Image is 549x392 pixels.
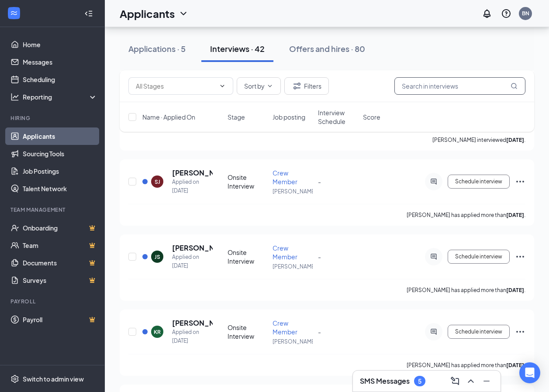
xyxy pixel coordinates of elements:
[273,338,312,345] p: [PERSON_NAME]
[23,36,97,53] a: Home
[273,319,297,336] span: Crew Member
[23,254,97,272] a: DocumentsCrown
[466,376,476,386] svg: ChevronUp
[23,145,97,162] a: Sourcing Tools
[84,9,93,18] svg: Collapse
[228,173,267,190] div: Onsite Interview
[448,250,510,264] button: Schedule interview
[292,81,302,91] svg: Filter
[219,83,226,89] svg: ChevronDown
[318,328,321,336] span: -
[273,169,297,186] span: Crew Member
[172,178,213,195] div: Applied on [DATE]
[284,77,329,95] button: Filter Filters
[455,254,502,260] span: Schedule interview
[10,93,19,101] svg: Analysis
[154,328,161,336] div: KR
[136,81,215,91] input: All Stages
[23,53,97,71] a: Messages
[172,318,213,328] h5: [PERSON_NAME]
[506,287,524,293] b: [DATE]
[23,127,97,145] a: Applicants
[266,83,273,89] svg: ChevronDown
[172,328,213,345] div: Applied on [DATE]
[394,77,525,95] input: Search in interviews
[23,219,97,237] a: OnboardingCrown
[506,362,524,368] b: [DATE]
[428,253,439,260] svg: ActiveChat
[155,178,160,186] div: SJ
[407,211,525,219] p: [PERSON_NAME] has applied more than .
[428,178,439,185] svg: ActiveChat
[172,168,213,178] h5: [PERSON_NAME]
[23,311,97,328] a: PayrollCrown
[318,178,321,186] span: -
[519,362,540,383] div: Open Intercom Messenger
[515,251,525,262] svg: Ellipses
[155,253,160,261] div: JS
[273,113,305,121] span: Job posting
[178,8,189,19] svg: ChevronDown
[237,77,281,95] button: Sort byChevronDown
[522,10,529,17] div: BN
[273,263,312,270] p: [PERSON_NAME]
[515,176,525,187] svg: Ellipses
[464,374,478,388] button: ChevronUp
[450,376,460,386] svg: ComposeMessage
[23,237,97,254] a: TeamCrown
[172,253,213,270] div: Applied on [DATE]
[142,113,195,121] span: Name · Applied On
[10,9,18,17] svg: WorkstreamLogo
[480,374,494,388] button: Minimize
[128,43,186,54] div: Applications · 5
[515,327,525,337] svg: Ellipses
[363,113,380,121] span: Score
[172,243,213,253] h5: [PERSON_NAME]
[448,325,510,339] button: Schedule interview
[289,43,365,54] div: Offers and hires · 80
[407,361,525,369] p: [PERSON_NAME] has applied more than .
[10,375,19,383] svg: Settings
[501,8,511,19] svg: QuestionInfo
[228,323,267,340] div: Onsite Interview
[23,162,97,180] a: Job Postings
[448,175,510,189] button: Schedule interview
[318,108,358,126] span: Interview Schedule
[428,328,439,335] svg: ActiveChat
[244,83,265,89] span: Sort by
[228,113,245,121] span: Stage
[228,248,267,265] div: Onsite Interview
[10,206,96,213] div: Team Management
[273,188,312,195] p: [PERSON_NAME]
[120,6,175,21] h1: Applicants
[511,83,518,89] svg: MagnifyingGlass
[10,298,96,305] div: Payroll
[360,376,410,386] h3: SMS Messages
[23,272,97,289] a: SurveysCrown
[506,212,524,218] b: [DATE]
[23,71,97,88] a: Scheduling
[273,244,297,261] span: Crew Member
[418,378,421,385] div: 5
[23,375,84,383] div: Switch to admin view
[448,374,462,388] button: ComposeMessage
[455,179,502,185] span: Schedule interview
[210,43,265,54] div: Interviews · 42
[318,253,321,261] span: -
[481,376,492,386] svg: Minimize
[455,329,502,335] span: Schedule interview
[23,180,97,197] a: Talent Network
[10,114,96,122] div: Hiring
[23,93,98,101] div: Reporting
[482,8,492,19] svg: Notifications
[407,286,525,294] p: [PERSON_NAME] has applied more than .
